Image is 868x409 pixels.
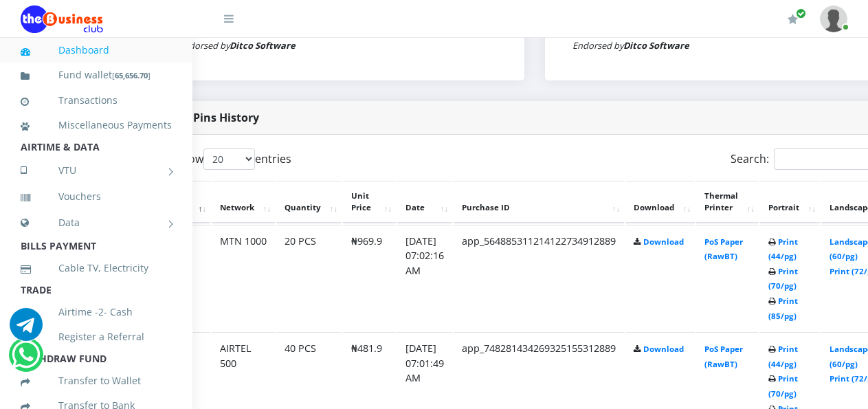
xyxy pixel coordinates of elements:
[179,39,296,52] small: Endorsed by
[704,344,743,369] a: PoS Paper (RawBT)
[112,70,151,80] small: [ ]
[21,181,172,212] a: Vouchers
[177,225,210,331] td: 1
[21,321,172,353] a: Register a Referral
[21,85,172,116] a: Transactions
[165,110,259,125] strong: Bulk Pins History
[175,148,291,170] label: Show entries
[276,225,342,331] td: 20 PCS
[796,8,806,19] span: Renew/Upgrade Subscription
[21,59,172,91] a: Fund wallet[65,656.70]
[212,181,275,223] th: Network: activate to sort column ascending
[343,225,396,331] td: ₦969.9
[625,181,695,223] th: Download: activate to sort column ascending
[768,296,798,321] a: Print (85/pg)
[572,39,689,52] small: Endorsed by
[397,225,452,331] td: [DATE] 07:02:16 AM
[397,181,452,223] th: Date: activate to sort column ascending
[643,344,684,354] a: Download
[454,225,624,331] td: app_564885311214122734912889
[343,181,396,223] th: Unit Price: activate to sort column ascending
[454,181,624,223] th: Purchase ID: activate to sort column ascending
[21,34,172,66] a: Dashboard
[768,266,798,291] a: Print (70/pg)
[276,181,342,223] th: Quantity: activate to sort column ascending
[696,181,759,223] th: Thermal Printer: activate to sort column ascending
[10,318,43,341] a: Chat for support
[212,225,275,331] td: MTN 1000
[203,148,255,170] select: Showentries
[788,14,798,25] i: Renew/Upgrade Subscription
[230,39,296,52] strong: Ditco Software
[704,236,743,262] a: PoS Paper (RawBT)
[820,5,847,32] img: User
[643,236,684,247] a: Download
[21,5,103,33] img: Logo
[21,109,172,141] a: Miscellaneous Payments
[21,252,172,284] a: Cable TV, Electricity
[21,365,172,397] a: Transfer to Wallet
[623,39,689,52] strong: Ditco Software
[768,344,798,369] a: Print (44/pg)
[12,349,40,371] a: Chat for support
[21,153,172,188] a: VTU
[768,236,798,262] a: Print (44/pg)
[115,70,148,80] b: 65,656.70
[177,181,210,223] th: #: activate to sort column descending
[21,206,172,240] a: Data
[768,373,798,399] a: Print (70/pg)
[760,181,820,223] th: Portrait: activate to sort column ascending
[21,296,172,328] a: Airtime -2- Cash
